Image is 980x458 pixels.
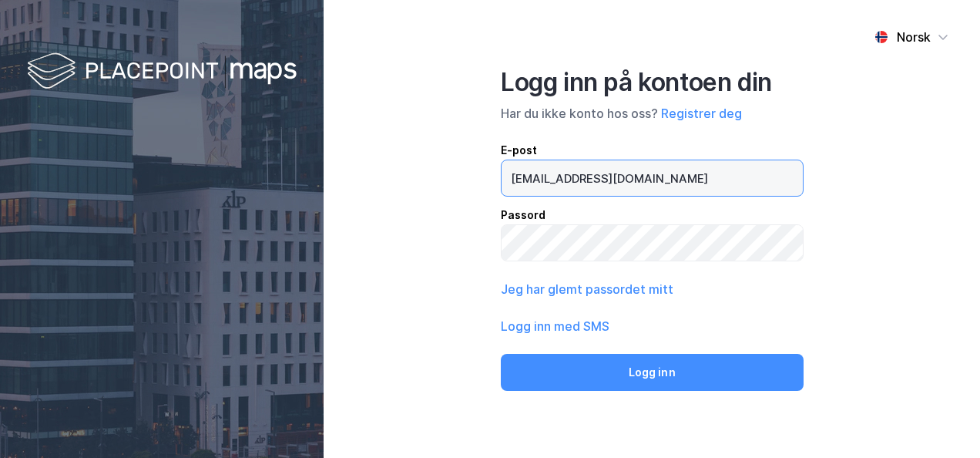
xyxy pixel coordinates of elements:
img: logo-white.f07954bde2210d2a523dddb988cd2aa7.svg [27,49,297,95]
button: Registrer deg [661,104,742,123]
button: Logg inn med SMS [501,317,609,335]
button: Logg inn [501,354,804,391]
div: Norsk [897,28,931,46]
div: Logg inn på kontoen din [501,67,804,98]
div: Passord [501,206,804,224]
iframe: Chat Widget [903,384,980,458]
div: E-post [501,141,804,160]
div: Har du ikke konto hos oss? [501,104,804,123]
button: Jeg har glemt passordet mitt [501,280,673,298]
